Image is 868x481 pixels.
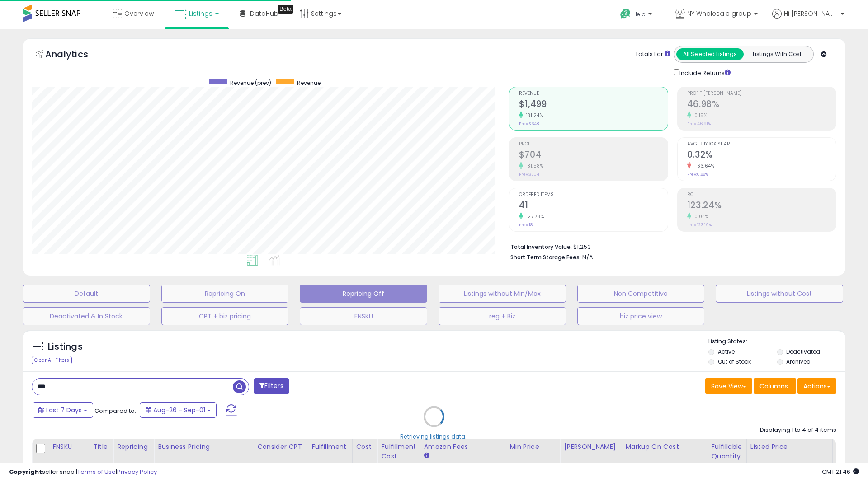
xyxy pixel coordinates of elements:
small: 131.58% [523,163,544,169]
button: All Selected Listings [676,48,744,60]
button: Listings With Cost [743,48,811,60]
span: Ordered Items [519,192,668,197]
small: 131.24% [523,112,543,119]
a: Help [613,1,661,29]
span: Revenue [297,79,321,87]
small: -63.64% [691,163,715,169]
i: Get Help [620,8,631,19]
span: Hi [PERSON_NAME] [784,9,838,18]
button: CPT + biz pricing [161,307,289,325]
b: Short Term Storage Fees: [510,253,581,261]
button: Default [23,285,150,303]
button: Listings without Min/Max [439,285,566,303]
button: biz price view [577,307,705,325]
button: Listings without Cost [716,285,843,303]
small: Prev: 18 [519,222,533,228]
div: Retrieving listings data.. [400,432,468,440]
h2: 0.32% [687,149,836,162]
span: Avg. Buybox Share [687,142,836,147]
span: NY Wholesale group [687,9,751,18]
span: Revenue (prev) [230,79,271,87]
span: Listings [189,9,212,18]
span: Revenue [519,91,668,96]
button: FNSKU [300,307,427,325]
span: Overview [124,9,154,18]
span: ROI [687,192,836,197]
h2: 123.24% [687,200,836,212]
span: Help [633,10,646,18]
span: DataHub [250,9,278,18]
a: Hi [PERSON_NAME] [772,9,844,29]
div: Tooltip anchor [278,5,293,14]
li: $1,253 [510,241,830,252]
span: N/A [582,253,593,262]
small: Prev: $304 [519,172,539,177]
h2: 41 [519,200,668,212]
div: Include Returns [667,67,741,78]
button: Non Competitive [577,285,705,303]
h5: Analytics [45,48,106,63]
span: Profit [PERSON_NAME] [687,91,836,96]
small: 0.15% [691,112,708,119]
small: Prev: 46.91% [687,121,711,126]
div: Totals For [635,50,670,59]
b: Total Inventory Value: [510,243,572,251]
span: Profit [519,142,668,147]
strong: Copyright [9,467,42,476]
h2: $704 [519,149,668,162]
button: Repricing On [161,285,289,303]
button: Deactivated & In Stock [23,307,150,325]
button: reg + Biz [439,307,566,325]
button: Repricing Off [300,285,427,303]
small: 127.78% [523,213,544,220]
h2: $1,499 [519,99,668,111]
small: Prev: 0.88% [687,172,708,177]
small: Prev: 123.19% [687,222,712,228]
small: Prev: $648 [519,121,539,126]
div: seller snap | | [9,468,157,476]
small: 0.04% [691,213,709,220]
h2: 46.98% [687,99,836,111]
